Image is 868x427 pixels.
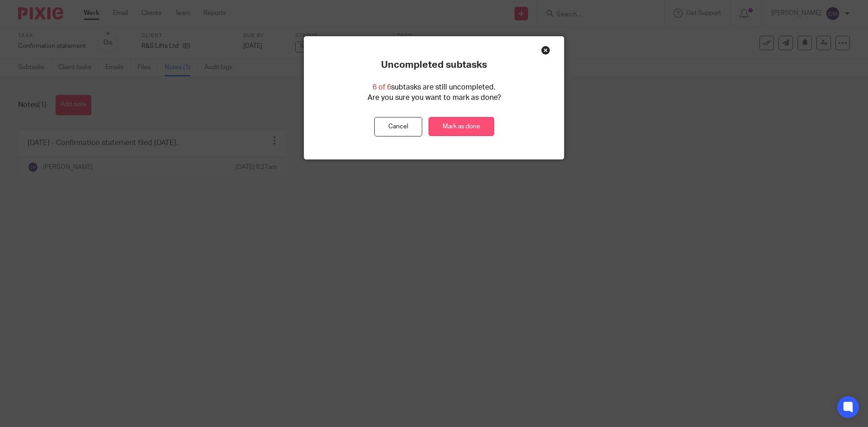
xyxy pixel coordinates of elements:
[429,117,494,136] a: Mark as done
[381,59,487,71] p: Uncompleted subtasks
[368,93,501,103] p: Are you sure you want to mark as done?
[541,46,550,55] div: Close this dialog window
[373,84,391,91] span: 6 of 6
[373,82,495,93] p: subtasks are still uncompleted.
[374,117,422,136] button: Cancel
